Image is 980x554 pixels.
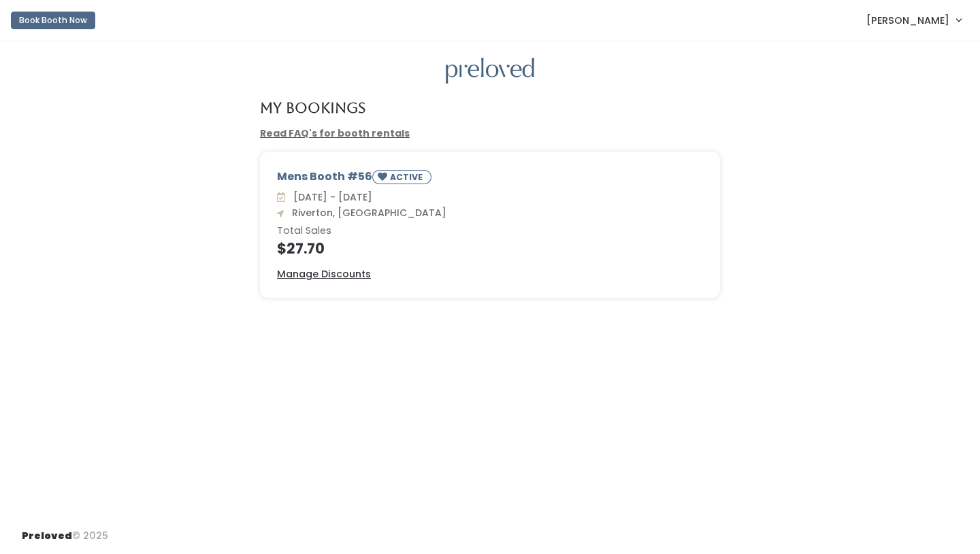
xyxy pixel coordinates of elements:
a: Read FAQ's for booth rentals [260,126,410,140]
a: Book Booth Now [11,5,95,35]
h4: $27.70 [277,241,703,256]
span: [DATE] - [DATE] [288,190,372,204]
span: Preloved [22,529,72,542]
h4: My Bookings [260,100,365,116]
h6: Total Sales [277,226,703,237]
a: [PERSON_NAME] [853,5,975,35]
small: ACTIVE [390,171,425,183]
a: Manage Discounts [277,267,371,281]
div: Mens Booth #56 [277,169,703,190]
span: [PERSON_NAME] [866,13,949,28]
div: © 2025 [22,518,108,543]
button: Book Booth Now [11,12,95,29]
img: preloved logo [446,58,534,84]
span: Riverton, [GEOGRAPHIC_DATA] [287,206,446,220]
u: Manage Discounts [277,267,371,281]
